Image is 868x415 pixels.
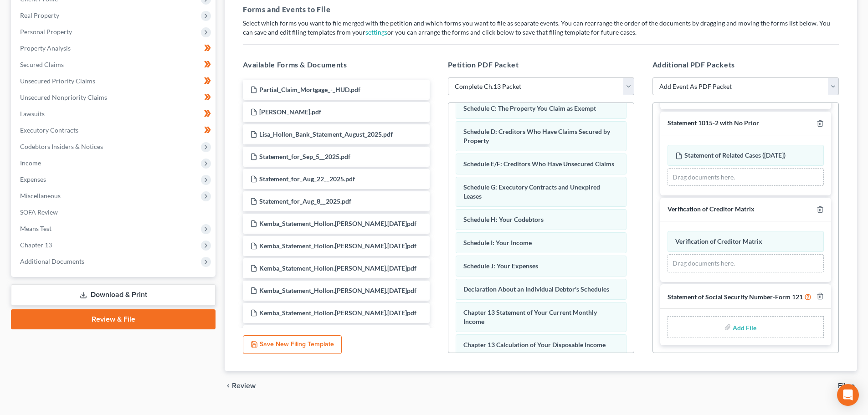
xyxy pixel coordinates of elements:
a: settings [365,28,387,36]
span: Chapter 13 Calculation of Your Disposable Income [463,341,606,348]
h5: Forms and Events to File [243,4,839,15]
span: Schedule G: Executory Contracts and Unexpired Leases [463,183,600,200]
span: Statement of Related Cases ([DATE]) [684,151,786,159]
span: Statement_for_Sep_5__2025.pdf [259,153,350,160]
div: Open Intercom Messenger [837,384,859,406]
a: SOFA Review [13,204,216,220]
span: Codebtors Insiders & Notices [20,143,103,150]
span: Declaration About an Individual Debtor's Schedules [463,285,609,293]
h5: Additional PDF Packets [652,59,839,70]
span: Lisa_Hollon_Bank_Statement_August_2025.pdf [259,130,393,138]
div: Drag documents here. [668,254,824,272]
span: Expenses [20,175,46,183]
span: Kemba_Statement_Hollon.[PERSON_NAME].[DATE]pdf [259,242,416,250]
span: Schedule H: Your Codebtors [463,215,544,223]
span: Schedule I: Your Income [463,239,532,246]
div: Drag documents here. [668,168,824,186]
span: Schedule C: The Property You Claim as Exempt [463,104,596,112]
i: chevron_right [850,382,857,389]
span: Executory Contracts [20,126,78,134]
span: Secured Claims [20,61,64,68]
a: Executory Contracts [13,122,216,138]
span: Property Analysis [20,44,71,52]
span: Unsecured Priority Claims [20,77,95,85]
span: Petition PDF Packet [448,60,519,69]
span: Kemba_Statement_Hollon.[PERSON_NAME].[DATE]pdf [259,287,416,294]
span: Verification of Creditor Matrix [668,205,755,213]
span: Schedule E/F: Creditors Who Have Unsecured Claims [463,160,614,168]
a: Unsecured Nonpriority Claims [13,89,216,106]
span: Lawsuits [20,110,45,118]
a: Unsecured Priority Claims [13,73,216,89]
span: Statement of Social Security Number-Form 121 [668,293,803,301]
a: Secured Claims [13,56,216,73]
span: Personal Property [20,28,72,36]
a: Download & Print [11,284,216,306]
span: Additional Documents [20,257,84,265]
a: Review & File [11,309,216,329]
button: chevron_left Review [225,382,265,389]
a: Lawsuits [13,106,216,122]
h5: Available Forms & Documents [243,59,429,70]
i: chevron_left [225,382,232,389]
span: Statement 1015-2 with No Prior [668,119,759,127]
span: Schedule J: Your Expenses [463,262,538,270]
span: SOFA Review [20,208,58,216]
span: Schedule D: Creditors Who Have Claims Secured by Property [463,128,610,144]
span: Verification of Creditor Matrix [675,237,762,245]
span: [PERSON_NAME].pdf [259,108,321,116]
a: Property Analysis [13,40,216,56]
span: Statement_for_Aug_22__2025.pdf [259,175,355,183]
p: Select which forms you want to file merged with the petition and which forms you want to file as ... [243,19,839,37]
span: Chapter 13 Statement of Your Current Monthly Income [463,308,597,325]
span: Partial_Claim_Mortgage_-_HUD.pdf [259,86,360,93]
span: Means Test [20,225,51,232]
span: Statement_for_Aug_8__2025.pdf [259,197,351,205]
button: Save New Filing Template [243,335,342,354]
span: Kemba_Statement_Hollon.[PERSON_NAME].[DATE]pdf [259,309,416,317]
span: Real Property [20,11,59,19]
span: Review [232,382,256,389]
span: Kemba_Statement_Hollon.[PERSON_NAME].[DATE]pdf [259,220,416,227]
span: File [838,382,850,389]
span: Income [20,159,41,167]
span: Miscellaneous [20,192,61,200]
span: Chapter 13 [20,241,52,249]
span: Kemba_Statement_Hollon.[PERSON_NAME].[DATE]pdf [259,264,416,272]
span: Unsecured Nonpriority Claims [20,93,107,101]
